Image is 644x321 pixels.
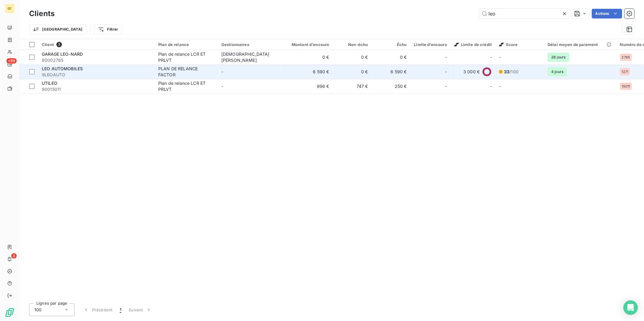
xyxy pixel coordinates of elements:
div: Open Intercom Messenger [623,300,638,315]
span: - [221,84,223,89]
span: 28 jours [548,53,569,62]
td: 6 590 € [281,65,333,79]
span: LEO AUTOMOBILES [42,66,83,71]
button: [GEOGRAPHIC_DATA] [29,25,86,34]
span: +99 [6,58,17,64]
span: Score [499,42,518,47]
input: Rechercher [479,9,570,18]
span: 2765 [622,55,630,59]
td: 6 590 € [372,65,411,79]
span: UTILEO [42,81,57,86]
span: Client [42,42,54,47]
button: Actions [592,9,622,18]
span: [DEMOGRAPHIC_DATA][PERSON_NAME] [221,51,270,63]
div: Gestionnaires [221,42,277,47]
span: 90015011 [42,86,151,92]
span: - [490,83,492,89]
span: 4 jours [548,67,567,76]
span: 3 [11,253,17,259]
div: Limite d’encours [414,42,447,47]
span: 3 [56,42,62,47]
span: 1271 [622,70,629,74]
div: Plan de relance LCR ET PRLVT [158,51,214,63]
td: 996 € [281,79,333,94]
span: GARAGE LEO-NARD [42,51,83,57]
td: 0 € [372,50,411,65]
span: - [499,84,501,89]
div: Montant d'encours [284,42,329,47]
button: Suivant [125,303,156,316]
span: 100 [34,307,42,313]
div: Délai moyen de paiement [548,42,612,47]
td: 0 € [333,50,372,65]
button: 1 [116,303,125,316]
img: Logo LeanPay [5,308,15,317]
span: - [445,54,447,60]
button: Précédent [79,303,116,316]
span: Limite de crédit [454,42,492,47]
td: 250 € [372,79,411,94]
div: Échu [375,42,407,47]
div: Non-échu [337,42,368,47]
div: BF [5,4,15,13]
span: 90002765 [42,57,151,63]
span: - [221,69,223,74]
button: Filtrer [94,25,122,34]
span: 15011 [622,84,630,88]
span: - [445,69,447,75]
span: 33 [504,69,509,74]
span: - [499,55,501,60]
span: - [445,83,447,89]
span: - [490,54,492,60]
td: 747 € [333,79,372,94]
div: Plan de relance LCR ET PRLVT [158,80,214,92]
span: 1 [120,307,121,313]
span: 9LEOAUTO [42,72,151,78]
span: 3 000 € [463,69,480,75]
h3: Clients [29,8,55,19]
td: 0 € [333,65,372,79]
div: PLAN DE RELANCE FACTOR [158,66,214,78]
td: 0 € [281,50,333,65]
span: /100 [504,69,518,75]
div: Plan de relance [158,42,214,47]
